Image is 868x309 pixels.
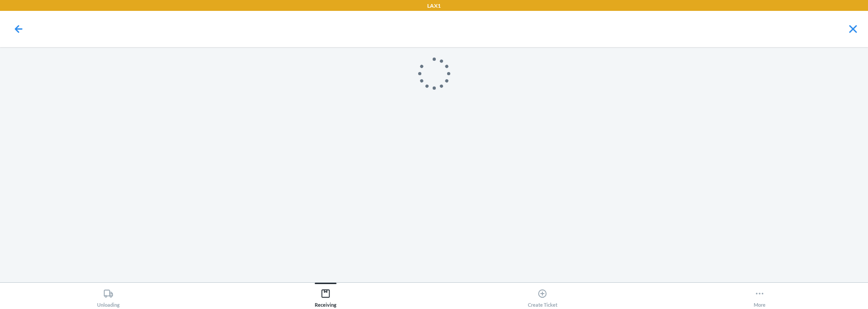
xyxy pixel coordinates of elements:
[315,285,336,308] div: Receiving
[754,285,766,308] div: More
[97,285,120,308] div: Unloading
[528,285,557,308] div: Create Ticket
[434,283,651,308] button: Create Ticket
[427,2,441,10] p: LAX1
[217,283,434,308] button: Receiving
